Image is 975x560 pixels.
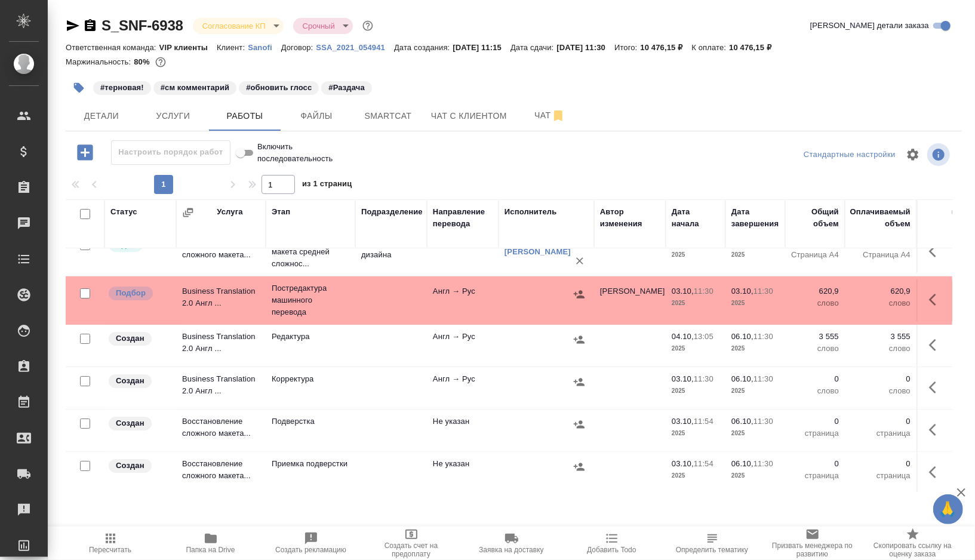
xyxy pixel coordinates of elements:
[161,82,229,94] p: #см комментарий
[641,43,692,52] p: 10 476,15 ₽
[479,546,543,554] span: Заявка на доставку
[92,82,152,92] span: терновая!
[116,375,144,387] p: Создан
[571,252,589,270] button: Удалить
[272,282,349,318] p: Постредактура машинного перевода
[731,385,779,397] p: 2025
[600,206,660,230] div: Автор изменения
[922,285,951,314] button: Здесь прячутся важные кнопки
[791,470,839,482] p: страница
[791,427,839,439] p: страница
[801,146,899,164] div: split button
[427,279,499,321] td: Англ → Рус
[731,297,779,309] p: 2025
[851,416,911,427] p: 0
[570,331,588,349] button: Назначить
[427,325,499,367] td: Англ → Рус
[144,109,202,124] span: Услуги
[110,206,137,218] div: Статус
[850,206,911,230] div: Оплачиваемый объем
[272,416,349,427] p: Подверстка
[851,249,911,261] p: Страница А4
[60,527,161,560] button: Пересчитать
[570,458,588,476] button: Назначить
[729,43,780,52] p: 10 476,15 ₽
[672,343,719,355] p: 2025
[933,494,963,524] button: 🙏
[159,43,217,52] p: VIP клиенты
[66,57,134,66] p: Маржинальность:
[427,452,499,494] td: Не указан
[107,458,170,474] div: Заказ еще не согласован с клиентом, искать исполнителей рано
[927,143,952,166] span: Посмотреть информацию
[66,75,92,101] button: Добавить тэг
[521,108,579,123] span: Чат
[791,385,839,397] p: слово
[107,416,170,432] div: Заказ еще не согласован с клиентом, искать исполнителей рано
[851,331,911,343] p: 3 555
[753,459,773,468] p: 11:30
[672,427,719,439] p: 2025
[248,43,281,52] p: Sanofi
[193,18,284,34] div: Согласование КП
[851,385,911,397] p: слово
[791,285,839,297] p: 620,9
[810,20,929,32] span: [PERSON_NAME] детали заказа
[694,417,713,426] p: 11:54
[360,18,376,33] button: Доп статусы указывают на важность/срочность заказа
[281,43,316,52] p: Договор:
[731,206,779,230] div: Дата завершения
[672,374,694,383] p: 03.10,
[246,82,312,94] p: #обновить глосс
[851,470,911,482] p: страница
[770,541,856,558] span: Призвать менеджера по развитию
[851,458,911,470] p: 0
[83,19,97,33] button: Скопировать ссылку
[731,459,753,468] p: 06.10,
[257,141,350,165] span: Включить последовательность
[176,325,266,367] td: Business Translation 2.0 Англ ...
[238,82,320,92] span: обновить глосс
[791,458,839,470] p: 0
[672,385,719,397] p: 2025
[100,82,144,94] p: #терновая!
[570,416,588,433] button: Назначить
[272,373,349,385] p: Корректура
[731,343,779,355] p: 2025
[66,43,159,52] p: Ответственная команда:
[176,410,266,451] td: Восстановление сложного макета...
[152,82,238,92] span: см комментарий
[791,249,839,261] p: Страница А4
[731,332,753,341] p: 06.10,
[899,140,927,169] span: Настроить таблицу
[107,373,170,389] div: Заказ еще не согласован с клиентом, искать исполнителей рано
[731,417,753,426] p: 06.10,
[217,43,248,52] p: Клиент:
[557,43,615,52] p: [DATE] 11:30
[433,206,493,230] div: Направление перевода
[302,177,352,194] span: из 1 страниц
[672,417,694,426] p: 03.10,
[199,21,269,31] button: Согласование КП
[272,234,349,270] p: Восстановление макета средней сложнос...
[355,231,427,273] td: Верстки и дизайна
[182,207,194,219] button: Сгруппировать
[116,333,144,344] p: Создан
[361,527,462,560] button: Создать счет на предоплату
[176,452,266,494] td: Восстановление сложного макета...
[587,546,636,554] span: Добавить Todo
[672,297,719,309] p: 2025
[328,82,365,94] p: #Раздача
[731,287,753,296] p: 03.10,
[394,43,453,52] p: Дата создания:
[73,109,130,124] span: Детали
[851,427,911,439] p: страница
[116,417,144,429] p: Создан
[851,343,911,355] p: слово
[272,458,349,470] p: Приемка подверстки
[570,373,588,391] button: Назначить
[161,527,261,560] button: Папка на Drive
[89,546,131,554] span: Пересчитать
[261,527,361,560] button: Создать рекламацию
[176,279,266,321] td: Business Translation 2.0 Англ ...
